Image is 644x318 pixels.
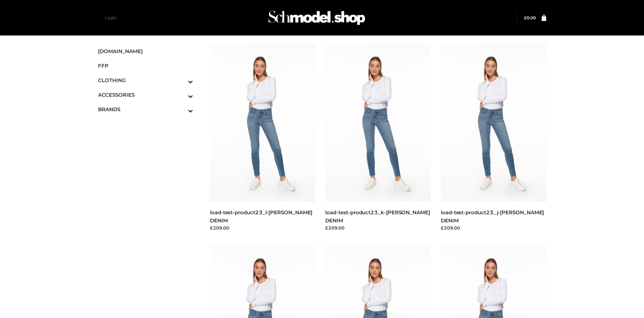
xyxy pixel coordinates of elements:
[524,15,536,20] a: £0.00
[325,224,431,231] div: £209.00
[98,91,193,99] span: ACCESSORIES
[210,224,315,231] div: £209.00
[169,88,193,102] button: Toggle Submenu
[98,105,193,113] span: BRANDS
[266,4,367,31] img: Schmodel Admin 964
[105,15,117,20] a: Login
[98,58,193,73] a: FFP
[169,73,193,88] button: Toggle Submenu
[98,47,193,55] span: [DOMAIN_NAME]
[524,15,527,20] span: £
[98,102,193,117] a: BRANDSToggle Submenu
[98,73,193,88] a: CLOTHINGToggle Submenu
[98,88,193,102] a: ACCESSORIESToggle Submenu
[210,209,312,223] a: load-test-product23_l-[PERSON_NAME] DENIM
[441,209,544,223] a: load-test-product23_j-[PERSON_NAME] DENIM
[98,76,193,84] span: CLOTHING
[98,44,193,58] a: [DOMAIN_NAME]
[98,62,193,70] span: FFP
[169,102,193,117] button: Toggle Submenu
[524,15,536,20] bdi: 0.00
[325,209,430,223] a: load-test-product23_k-[PERSON_NAME] DENIM
[441,224,546,231] div: £209.00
